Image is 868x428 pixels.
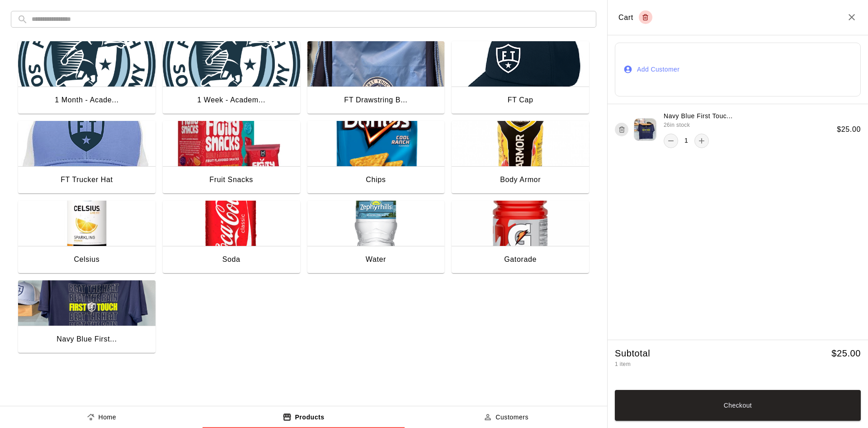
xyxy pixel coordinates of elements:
[452,201,589,275] button: GatoradeGatorade
[222,254,241,265] div: Soda
[452,121,589,166] img: Body Armor
[452,41,589,115] button: FT CapFT Cap
[307,41,445,87] img: FT Drawstring Bag
[163,121,300,166] img: Fruit Snacks
[452,121,589,195] button: Body ArmorBody Armor
[18,201,156,275] button: CelsiusCelsius
[846,12,857,23] button: Close
[366,174,386,186] div: Chips
[18,280,156,326] img: Navy Blue First Touch Shirts
[99,413,117,422] p: Home
[452,41,589,87] img: FT Cap
[639,10,652,24] button: Empty cart
[615,390,861,421] button: Checkout
[163,41,300,115] button: 1 Week - Academy Training Price1 Week - Academ...
[163,41,300,87] img: 1 Week - Academy Training Price
[163,201,300,246] img: Soda
[163,201,300,275] button: SodaSoda
[495,413,528,422] p: Customers
[618,10,652,24] div: Cart
[452,201,589,246] img: Gatorade
[307,41,445,115] button: FT Drawstring BagFT Drawstring B...
[61,174,113,186] div: FT Trucker Hat
[615,347,650,360] h5: Subtotal
[615,43,861,96] button: Add Customer
[74,254,99,265] div: Celsius
[18,121,156,166] img: FT Trucker Hat
[18,280,156,355] button: Navy Blue First Touch ShirtsNavy Blue First...
[634,118,656,141] img: product 933
[664,134,678,148] button: remove
[295,413,324,422] p: Products
[504,254,537,265] div: Gatorade
[664,111,733,121] p: Navy Blue First Touc...
[18,201,156,246] img: Celsius
[307,201,445,246] img: Water
[307,201,445,275] button: WaterWater
[307,121,445,166] img: Chips
[18,41,156,87] img: 1 Month - Academy Training Price
[366,254,386,265] div: Water
[344,94,407,106] div: FT Drawstring B...
[694,134,709,148] button: add
[684,136,688,145] p: 1
[163,121,300,195] button: Fruit SnacksFruit Snacks
[307,121,445,195] button: ChipsChips
[209,174,253,186] div: Fruit Snacks
[831,347,861,360] h5: $ 25.00
[197,94,265,106] div: 1 Week - Academ...
[837,124,861,135] h6: $ 25.00
[18,41,156,115] button: 1 Month - Academy Training Price1 Month - Acade...
[57,333,117,345] div: Navy Blue First...
[508,94,533,106] div: FT Cap
[55,94,118,106] div: 1 Month - Acade...
[18,121,156,195] button: FT Trucker HatFT Trucker Hat
[500,174,541,186] div: Body Armor
[664,121,690,130] span: 26 in stock
[615,361,631,367] span: 1 item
